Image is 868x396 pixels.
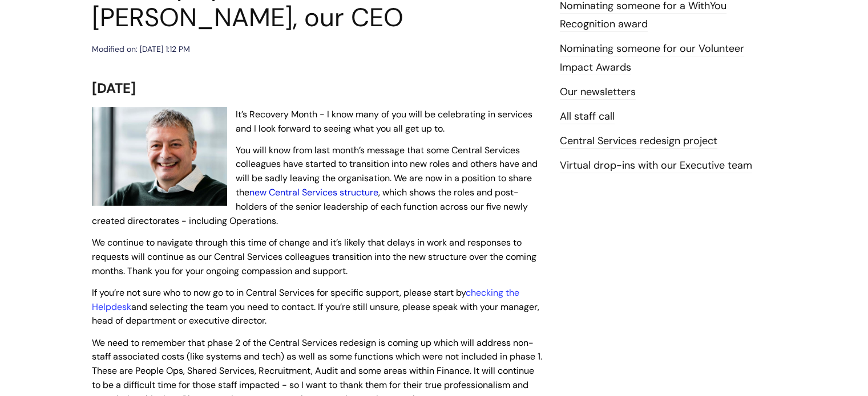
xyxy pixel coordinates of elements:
a: Virtual drop-ins with our Executive team [560,158,752,173]
span: We continue to navigate through this time of change and it’s likely that delays in work and respo... [92,236,536,277]
span: You will know from last month’s message that some Central Services colleagues have started to tra... [92,144,538,227]
a: new Central Services structure [249,186,378,198]
a: checking the Helpdesk [92,287,519,313]
span: If you’re not sure who to now go to in Central Services for specific support, please start by and... [92,287,539,327]
a: Our newsletters [560,85,636,100]
div: Modified on: [DATE] 1:12 PM [92,42,190,56]
img: WithYou Chief Executive Simon Phillips pictured looking at the camera and smiling [92,107,227,206]
a: Central Services redesign project [560,134,717,149]
span: [DATE] [92,79,136,97]
a: Nominating someone for our Volunteer Impact Awards [560,42,744,75]
a: All staff call [560,109,615,124]
span: It’s Recovery Month - I know many of you will be celebrating in services and I look forward to se... [236,108,532,134]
